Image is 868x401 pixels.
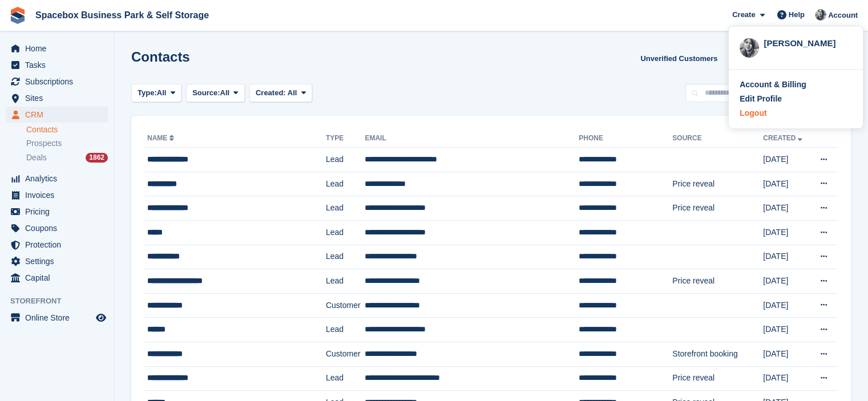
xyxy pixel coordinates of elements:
td: Price reveal [672,196,763,221]
td: Lead [326,196,365,221]
td: Price reveal [672,172,763,196]
div: 1862 [86,153,108,163]
td: [DATE] [763,172,810,196]
a: menu [6,270,108,286]
span: Subscriptions [25,74,94,90]
td: Lead [326,172,365,196]
a: menu [6,237,108,253]
td: Lead [326,318,365,342]
a: Created [763,134,805,142]
div: [PERSON_NAME] [764,37,852,47]
td: [DATE] [763,196,810,221]
span: Invoices [25,187,94,203]
td: Customer [326,342,365,366]
img: SUDIPTA VIRMANI [815,9,826,21]
th: Type [326,129,365,148]
button: Export [726,49,777,68]
h1: Contacts [131,49,190,64]
a: menu [6,204,108,220]
span: Analytics [25,171,94,187]
a: Deals 1862 [26,152,108,164]
td: [DATE] [763,245,810,269]
th: Phone [579,129,672,148]
td: Lead [326,269,365,294]
span: Deals [26,152,47,163]
th: Source [672,129,763,148]
td: Customer [326,293,365,318]
a: Account & Billing [740,79,852,91]
span: Coupons [25,220,94,236]
span: Capital [25,270,94,286]
a: Contacts [26,124,108,135]
a: menu [6,310,108,326]
td: [DATE] [763,148,810,172]
div: Edit Profile [740,93,782,105]
a: menu [6,187,108,203]
span: Sites [25,90,94,106]
a: Edit Profile [740,93,852,105]
span: Create [732,9,755,21]
span: Source: [192,87,220,99]
span: All [157,87,167,99]
td: Price reveal [672,366,763,391]
td: Lead [326,220,365,245]
button: Type: All [131,84,181,103]
a: Name [147,134,176,142]
span: Settings [25,253,94,269]
a: menu [6,171,108,187]
span: CRM [25,107,94,123]
span: All [220,87,230,99]
td: [DATE] [763,269,810,294]
a: Unverified Customers [636,49,722,68]
td: Lead [326,245,365,269]
span: Account [828,10,858,21]
td: Price reveal [672,269,763,294]
th: Email [365,129,579,148]
a: menu [6,57,108,73]
span: All [288,88,297,97]
a: menu [6,90,108,106]
span: Help [789,9,805,21]
td: [DATE] [763,342,810,366]
span: Prospects [26,138,62,149]
span: Protection [25,237,94,253]
img: stora-icon-8386f47178a22dfd0bd8f6a31ec36ba5ce8667c1dd55bd0f319d3a0aa187defe.svg [9,7,26,24]
a: menu [6,220,108,236]
td: [DATE] [763,318,810,342]
a: Spacebox Business Park & Self Storage [31,6,213,25]
button: Source: All [186,84,245,103]
span: Online Store [25,310,94,326]
td: Storefront booking [672,342,763,366]
td: Lead [326,148,365,172]
span: Tasks [25,57,94,73]
span: Created: [256,88,286,97]
td: [DATE] [763,220,810,245]
a: Preview store [94,311,108,325]
img: SUDIPTA VIRMANI [740,38,759,58]
td: [DATE] [763,366,810,391]
span: Type: [138,87,157,99]
a: Logout [740,107,852,119]
button: Created: All [249,84,312,103]
span: Storefront [10,295,114,307]
a: menu [6,107,108,123]
td: Lead [326,366,365,391]
div: Account & Billing [740,79,806,91]
a: menu [6,74,108,90]
a: menu [6,40,108,56]
a: menu [6,253,108,269]
span: Pricing [25,204,94,220]
div: Logout [740,107,766,119]
span: Home [25,40,94,56]
td: [DATE] [763,293,810,318]
a: Prospects [26,137,108,149]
